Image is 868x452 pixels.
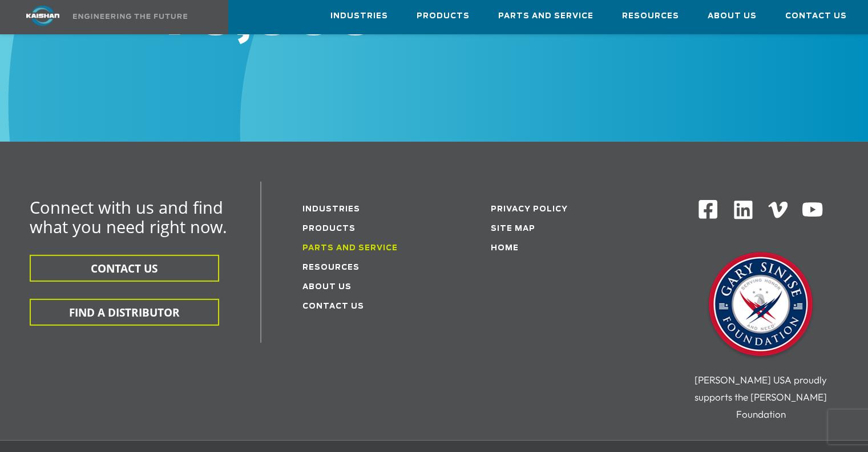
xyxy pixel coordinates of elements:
a: About Us [302,283,352,291]
a: Resources [622,1,679,31]
button: CONTACT US [30,255,219,282]
span: Connect with us and find what you need right now. [30,196,227,238]
button: FIND A DISTRIBUTOR [30,299,219,326]
a: Parts and service [302,245,398,252]
img: Gary Sinise Foundation [704,249,818,363]
a: Contact Us [785,1,847,31]
img: Youtube [801,199,823,221]
img: Vimeo [768,202,788,218]
a: Privacy Policy [491,206,568,213]
span: Products [417,10,470,23]
a: Home [491,245,519,252]
img: Facebook [697,199,718,220]
img: Engineering the future [73,14,187,19]
a: Site Map [491,225,535,233]
span: Parts and Service [498,10,594,23]
span: Resources [622,10,679,23]
a: About Us [708,1,757,31]
a: Parts and Service [498,1,594,31]
a: Industries [330,1,388,31]
a: Resources [302,264,360,271]
span: Industries [330,10,388,23]
img: Linkedin [732,199,754,221]
span: Contact Us [785,10,847,23]
span: About Us [708,10,757,23]
a: Industries [302,206,360,213]
span: [PERSON_NAME] USA proudly supports the [PERSON_NAME] Foundation [695,374,827,420]
a: Contact Us [302,303,364,310]
a: Products [417,1,470,31]
a: Products [302,225,356,233]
